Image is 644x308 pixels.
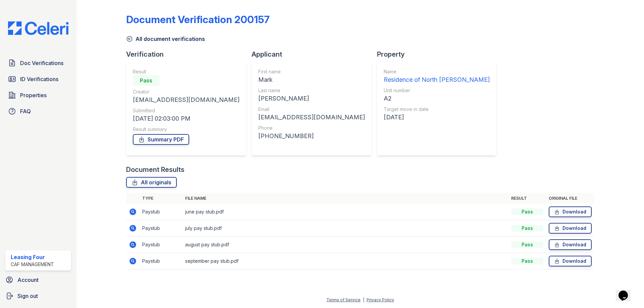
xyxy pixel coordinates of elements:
[20,107,31,115] span: FAQ
[11,261,54,268] div: CAF Management
[384,75,490,84] div: Residence of North [PERSON_NAME]
[258,75,365,84] div: Mark
[252,50,377,59] div: Applicant
[140,253,182,269] td: Paystub
[258,125,365,131] div: Phone
[384,87,490,94] div: Unit number
[5,72,71,86] a: ID Verifications
[5,88,71,102] a: Properties
[182,193,508,204] th: File name
[133,95,239,105] div: [EMAIL_ADDRESS][DOMAIN_NAME]
[363,297,364,302] div: |
[511,241,543,248] div: Pass
[384,94,490,103] div: A2
[511,208,543,215] div: Pass
[11,253,54,261] div: Leasing Four
[616,281,637,301] iframe: chat widget
[182,253,508,269] td: september pay stub.pdf
[384,113,490,122] div: [DATE]
[126,177,177,188] a: All originals
[384,68,490,84] a: Name Residence of North [PERSON_NAME]
[3,273,74,287] a: Account
[258,113,365,122] div: [EMAIL_ADDRESS][DOMAIN_NAME]
[546,193,594,204] th: Original file
[549,223,592,234] a: Download
[133,107,239,114] div: Submitted
[549,239,592,250] a: Download
[258,131,365,141] div: [PHONE_NUMBER]
[126,165,184,174] div: Document Results
[133,134,189,145] a: Summary PDF
[17,276,39,284] span: Account
[377,50,502,59] div: Property
[326,297,361,302] a: Terms of Service
[126,50,252,59] div: Verification
[20,91,47,99] span: Properties
[182,237,508,253] td: august pay stub.pdf
[549,256,592,266] a: Download
[258,106,365,113] div: Email
[3,289,74,303] a: Sign out
[140,220,182,237] td: Paystub
[182,220,508,237] td: july pay stub.pdf
[140,193,182,204] th: Type
[511,225,543,232] div: Pass
[182,204,508,220] td: june pay stub.pdf
[133,126,239,133] div: Result summary
[133,75,160,86] div: Pass
[17,292,38,300] span: Sign out
[126,13,270,25] div: Document Verification 200157
[367,297,394,302] a: Privacy Policy
[133,88,239,95] div: Creator
[258,94,365,103] div: [PERSON_NAME]
[384,106,490,113] div: Target move in date
[508,193,546,204] th: Result
[133,68,239,75] div: Result
[258,87,365,94] div: Last name
[5,105,71,118] a: FAQ
[126,35,205,43] a: All document verifications
[511,258,543,264] div: Pass
[140,204,182,220] td: Paystub
[20,59,63,67] span: Doc Verifications
[3,21,74,35] img: CE_Logo_Blue-a8612792a0a2168367f1c8372b55b34899dd931a85d93a1a3d3e32e68fde9ad4.png
[5,56,71,70] a: Doc Verifications
[549,206,592,217] a: Download
[384,68,490,75] div: Name
[258,68,365,75] div: First name
[20,75,58,83] span: ID Verifications
[133,114,239,123] div: [DATE] 02:03:00 PM
[140,237,182,253] td: Paystub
